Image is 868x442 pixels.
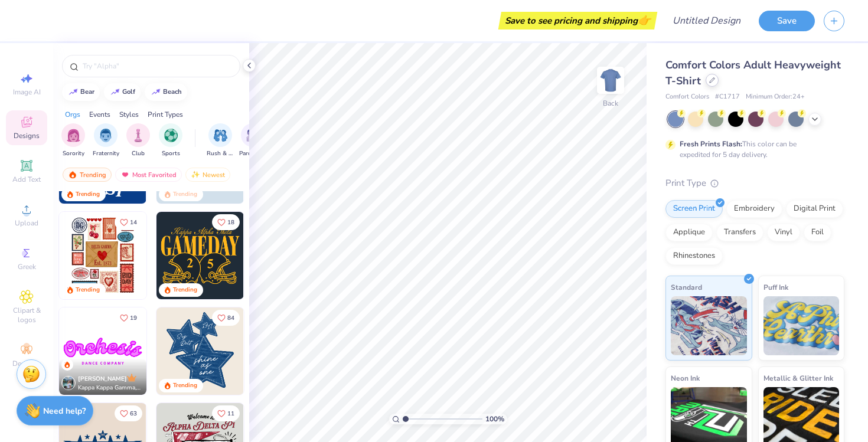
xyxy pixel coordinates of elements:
span: Comfort Colors [665,92,709,102]
span: Kappa Kappa Gamma, [GEOGRAPHIC_DATA][US_STATE] [78,384,142,392]
span: Greek [18,262,36,271]
div: bear [80,89,94,95]
span: Sports [162,149,180,158]
div: Save to see pricing and shipping [501,12,654,30]
img: Puff Ink [763,296,840,355]
img: b0e5e834-c177-467b-9309-b33acdc40f03 [146,212,233,299]
span: 84 [227,315,234,321]
div: Vinyl [767,224,800,241]
button: beach [145,83,187,101]
button: filter button [207,123,234,158]
span: Standard [671,281,702,293]
span: Upload [15,218,38,228]
span: 11 [227,411,234,417]
div: Foil [804,224,831,241]
div: Trending [76,286,100,294]
div: Trending [76,190,100,199]
span: 100 % [485,414,504,424]
button: filter button [126,123,150,158]
img: most_fav.gif [120,171,130,179]
img: trend_line.gif [68,89,78,96]
div: filter for Sorority [61,123,85,158]
img: topCreatorCrown.gif [127,373,136,382]
div: Print Types [148,109,183,120]
span: Sorority [63,149,84,158]
button: Like [115,405,142,421]
button: filter button [93,123,119,158]
span: 63 [130,411,137,417]
span: Image AI [13,87,41,97]
span: [PERSON_NAME] [78,375,127,383]
span: Rush & Bid [207,149,234,158]
img: Rush & Bid Image [214,129,227,142]
div: Styles [119,109,139,120]
div: filter for Rush & Bid [207,123,234,158]
img: trending.gif [68,171,77,179]
button: filter button [61,123,85,158]
span: Fraternity [93,149,119,158]
div: Embroidery [726,200,782,218]
img: Club Image [132,129,145,142]
span: Decorate [12,359,41,368]
div: Digital Print [786,200,843,218]
input: Untitled Design [663,9,750,32]
img: b8819b5f-dd70-42f8-b218-32dd770f7b03 [156,212,244,299]
span: Designs [14,131,40,140]
div: Trending [63,168,112,182]
span: Parent's Weekend [239,149,266,158]
div: golf [122,89,135,95]
button: Save [759,11,815,31]
div: This color can be expedited for 5 day delivery. [680,139,825,160]
button: Like [212,214,240,230]
img: 190a3832-2857-43c9-9a52-6d493f4406b1 [146,307,233,395]
span: Clipart & logos [6,306,47,325]
div: Events [89,109,110,120]
button: Like [115,310,142,326]
span: 14 [130,220,137,225]
span: Puff Ink [763,281,788,293]
button: filter button [239,123,266,158]
div: Print Type [665,176,844,190]
button: Like [212,405,240,421]
strong: Need help? [43,405,86,417]
div: filter for Parent's Weekend [239,123,266,158]
button: filter button [159,123,182,158]
div: Applique [665,224,713,241]
img: Newest.gif [191,171,200,179]
div: Orgs [65,109,80,120]
img: Parent's Weekend Image [246,129,260,142]
img: Sports Image [164,129,178,142]
span: Add Text [12,175,41,184]
span: Comfort Colors Adult Heavyweight T-Shirt [665,58,841,88]
div: Screen Print [665,200,723,218]
span: 18 [227,220,234,225]
div: Most Favorited [115,168,182,182]
span: # C1717 [715,92,740,102]
img: Avatar [61,376,76,390]
div: beach [163,89,182,95]
div: Newest [185,168,230,182]
div: filter for Sports [159,123,182,158]
div: Back [603,98,618,109]
img: Fraternity Image [99,129,112,142]
span: Neon Ink [671,372,700,384]
div: filter for Club [126,123,150,158]
span: Minimum Order: 24 + [746,92,805,102]
input: Try "Alpha" [81,60,233,72]
span: 👉 [638,13,651,27]
strong: Fresh Prints Flash: [680,139,742,149]
img: e5c25cba-9be7-456f-8dc7-97e2284da968 [59,307,146,395]
img: b2171afc-7319-41bf-b082-627e8966e7c8 [243,307,331,395]
img: 2b704b5a-84f6-4980-8295-53d958423ff9 [243,212,331,299]
img: Back [599,68,622,92]
img: 5ef108b2-c80c-43b6-9ce4-794baa1e6462 [156,307,244,395]
img: Standard [671,296,747,355]
button: Like [115,214,142,230]
img: trend_line.gif [110,89,120,96]
div: filter for Fraternity [93,123,119,158]
span: Club [132,149,145,158]
div: Trending [173,286,197,294]
button: golf [104,83,141,101]
img: 6de2c09e-6ade-4b04-8ea6-6dac27e4729e [59,212,146,299]
div: Trending [173,190,197,199]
